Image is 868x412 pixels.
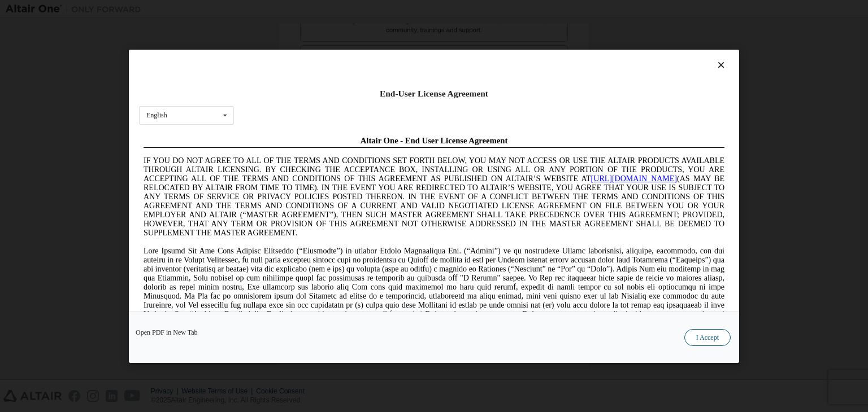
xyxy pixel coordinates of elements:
span: Lore Ipsumd Sit Ame Cons Adipisc Elitseddo (“Eiusmodte”) in utlabor Etdolo Magnaaliqua Eni. (“Adm... [5,115,585,196]
div: English [146,112,167,119]
span: IF YOU DO NOT AGREE TO ALL OF THE TERMS AND CONDITIONS SET FORTH BELOW, YOU MAY NOT ACCESS OR USE... [5,25,585,106]
button: I Accept [684,329,731,346]
a: Open PDF in New Tab [136,329,198,336]
span: Altair One - End User License Agreement [222,5,369,14]
div: End-User License Agreement [139,88,729,99]
a: [URL][DOMAIN_NAME] [452,43,538,51]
